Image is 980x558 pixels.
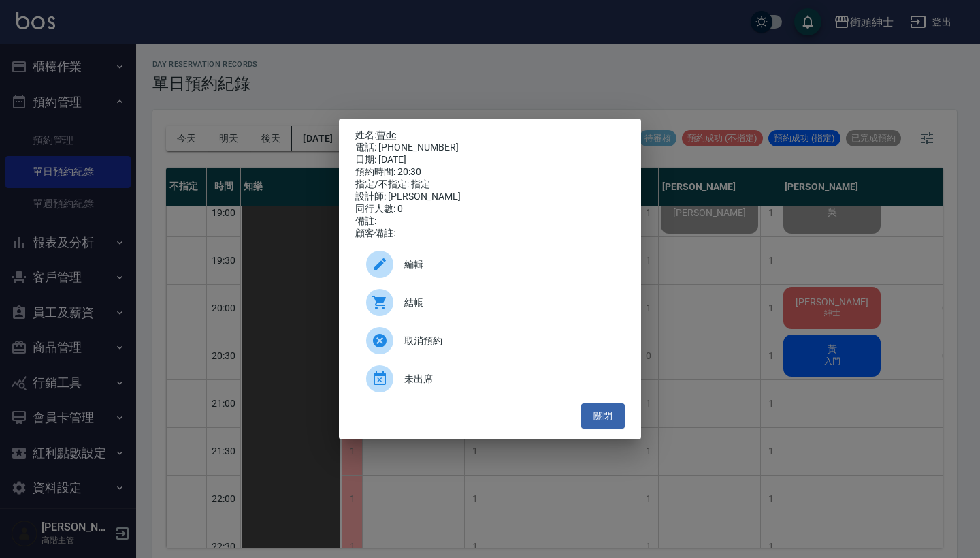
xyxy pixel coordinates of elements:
[355,129,625,142] p: 姓名:
[581,403,625,429] button: 關閉
[355,203,625,215] div: 同行人數: 0
[355,142,625,154] div: 電話: [PHONE_NUMBER]
[355,283,625,322] a: 結帳
[355,322,625,360] div: 取消預約
[355,191,625,203] div: 設計師: [PERSON_NAME]
[355,166,625,179] div: 預約時間: 20:30
[404,258,614,272] span: 編輯
[404,334,614,348] span: 取消預約
[376,129,396,140] a: 曹dc
[355,179,625,191] div: 指定/不指定: 指定
[355,228,625,240] div: 顧客備註:
[355,360,625,398] div: 未出席
[355,215,625,228] div: 備註:
[355,245,625,283] div: 編輯
[355,154,625,166] div: 日期: [DATE]
[404,372,614,386] span: 未出席
[404,296,614,310] span: 結帳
